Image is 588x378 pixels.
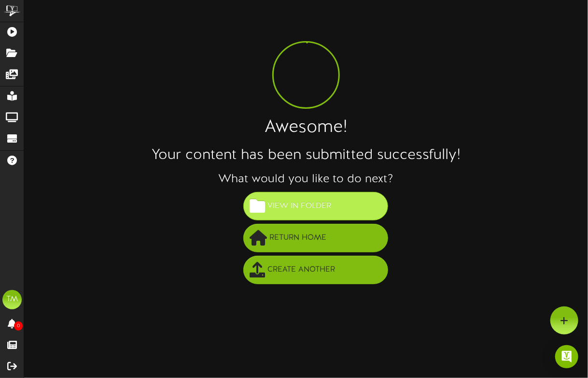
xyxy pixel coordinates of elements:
[14,321,23,331] span: 0
[267,230,329,246] span: Return Home
[24,118,588,138] h1: Awesome!
[24,147,588,163] h2: Your content has been submitted successfully!
[243,192,388,220] button: View in Folder
[243,256,388,284] button: Create Another
[555,345,578,368] div: Open Intercom Messenger
[2,290,22,309] div: TM
[265,262,337,278] span: Create Another
[243,224,388,252] button: Return Home
[265,198,334,214] span: View in Folder
[24,173,588,186] h3: What would you like to do next?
